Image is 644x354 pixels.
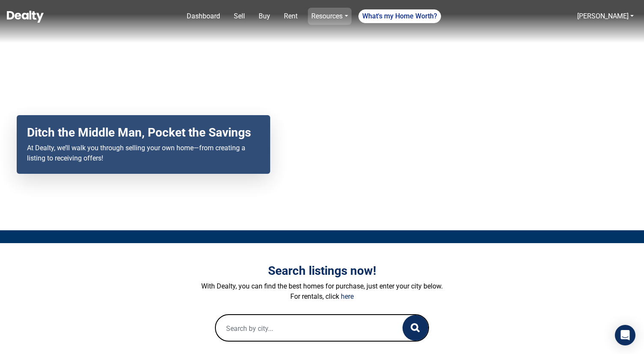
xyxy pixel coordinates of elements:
[280,8,301,25] a: Rent
[255,8,274,25] a: Buy
[84,264,560,278] h3: Search listings now!
[230,8,248,25] a: Sell
[7,11,44,23] img: Dealty - Buy, Sell & Rent Homes
[27,125,260,140] h2: Ditch the Middle Man, Pocket the Savings
[577,12,629,20] a: [PERSON_NAME]
[358,9,441,23] a: What's my Home Worth?
[27,143,260,164] p: At Dealty, we’ll walk you through selling your own home—from creating a listing to receiving offers!
[308,8,351,25] a: Resources
[216,315,385,342] input: Search by city...
[615,325,635,345] div: Open Intercom Messenger
[341,292,354,300] a: here
[84,281,560,292] p: With Dealty, you can find the best homes for purchase, just enter your city below.
[183,8,224,25] a: Dashboard
[84,292,560,302] p: For rentals, click
[574,8,637,25] a: [PERSON_NAME]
